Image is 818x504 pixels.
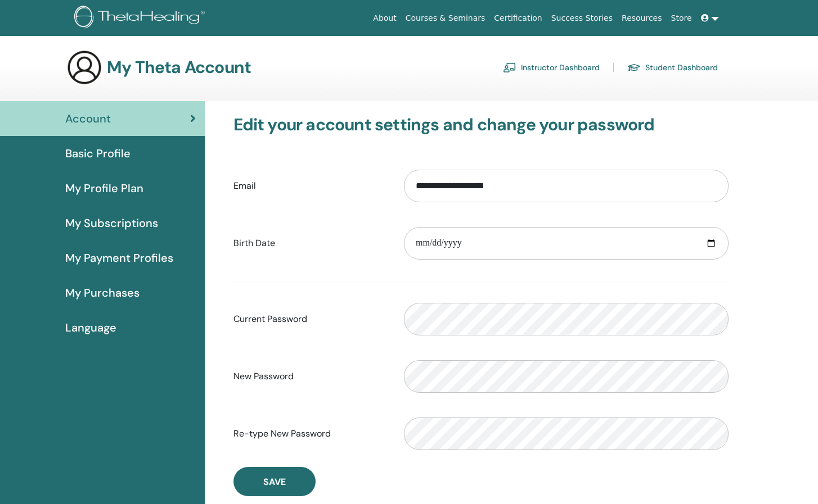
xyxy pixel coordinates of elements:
[74,6,209,31] img: logo.png
[65,215,158,231] span: My Subscriptions
[107,57,251,78] h3: My Theta Account
[65,110,111,127] span: Account
[225,366,395,387] label: New Password
[489,8,546,29] a: Certification
[225,308,395,330] label: Current Password
[627,63,641,72] img: graduation-cap.svg
[547,8,617,29] a: Success Stories
[66,49,102,85] img: generic-user-icon.jpg
[225,233,395,254] label: Birth Date
[65,319,116,336] span: Language
[65,180,143,197] span: My Profile Plan
[368,8,401,29] a: About
[263,476,286,488] span: Save
[233,467,316,496] button: Save
[65,145,131,162] span: Basic Profile
[233,115,729,135] h3: Edit your account settings and change your password
[225,175,395,197] label: Email
[617,8,667,29] a: Resources
[503,58,600,76] a: Instructor Dashboard
[667,8,696,29] a: Store
[65,249,173,266] span: My Payment Profiles
[225,423,395,444] label: Re-type New Password
[503,62,516,72] img: chalkboard-teacher.svg
[65,284,140,301] span: My Purchases
[401,8,490,29] a: Courses & Seminars
[627,58,718,76] a: Student Dashboard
